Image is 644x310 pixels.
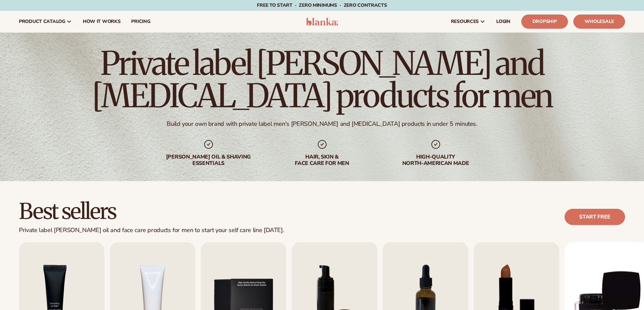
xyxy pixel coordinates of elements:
[126,11,156,32] a: pricing
[306,18,338,26] img: logo
[77,11,126,32] a: How It Works
[14,11,77,32] a: product catalog
[565,209,625,225] a: Start free
[19,227,284,234] div: Private label [PERSON_NAME] oil and face care products for men to start your self care line [DATE].
[491,11,516,32] a: LOGIN
[257,2,387,8] span: Free to start · ZERO minimums · ZERO contracts
[446,11,491,32] a: resources
[167,120,477,128] div: Build your own brand with private label men's [PERSON_NAME] and [MEDICAL_DATA] products in under ...
[19,200,284,223] h2: Best sellers
[279,154,365,167] div: hair, skin & face care for men
[19,19,65,24] span: product catalog
[573,15,625,29] a: Wholesale
[83,19,121,24] span: How It Works
[496,19,510,24] span: LOGIN
[521,15,568,29] a: Dropship
[392,154,479,167] div: High-quality North-american made
[131,19,150,24] span: pricing
[451,19,479,24] span: resources
[19,47,625,112] h1: Private label [PERSON_NAME] and [MEDICAL_DATA] products for men
[165,154,252,167] div: [PERSON_NAME] oil & shaving essentials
